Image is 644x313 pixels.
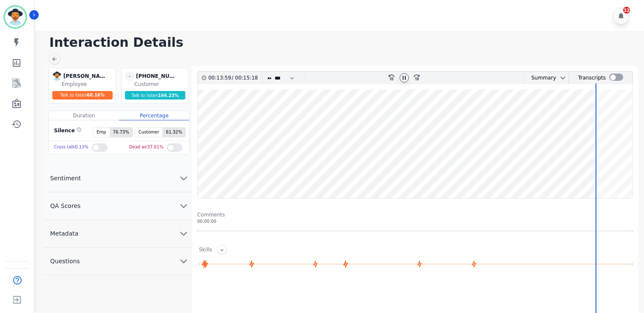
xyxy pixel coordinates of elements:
[43,257,87,265] span: Questions
[93,128,109,137] span: Emp
[5,7,26,27] img: Bordered avatar
[52,91,113,100] div: Talk to listen
[179,201,189,211] svg: chevron down
[125,91,185,100] div: Talk to listen
[525,72,556,84] div: Summary
[43,220,192,248] button: Metadata chevron down
[197,211,633,218] div: Comments
[135,128,163,137] span: Customer
[43,165,192,192] button: Sentiment chevron down
[556,74,566,81] button: chevron down
[162,128,185,137] span: 61.32 %
[54,141,88,154] div: Cross talk 0.13 %
[179,173,189,183] svg: chevron down
[49,35,635,50] h1: Interaction Details
[125,71,134,81] span: -
[199,246,212,254] div: Skills
[559,74,566,81] svg: chevron down
[623,7,630,14] div: 32
[179,256,189,266] svg: chevron down
[43,248,192,275] button: Questions chevron down
[179,228,189,239] svg: chevron down
[233,72,257,84] div: 00:15:18
[208,72,260,84] div: /
[62,81,114,88] div: Employee
[52,127,82,137] div: Silence
[43,192,192,220] button: QA Scores chevron down
[43,174,88,182] span: Sentiment
[49,111,119,120] div: Duration
[578,72,606,84] div: Transcripts
[43,202,88,210] span: QA Scores
[136,71,179,81] div: [PHONE_NUMBER]
[87,93,105,97] span: 60.16 %
[208,72,232,84] div: 00:13:59
[110,128,133,137] span: 76.73 %
[158,93,179,98] span: 166.23 %
[197,218,633,225] div: 00:00:00
[63,71,106,81] div: [PERSON_NAME]
[129,141,164,154] div: Dead air 37.61 %
[134,81,187,88] div: Customer
[43,229,85,238] span: Metadata
[119,111,189,120] div: Percentage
